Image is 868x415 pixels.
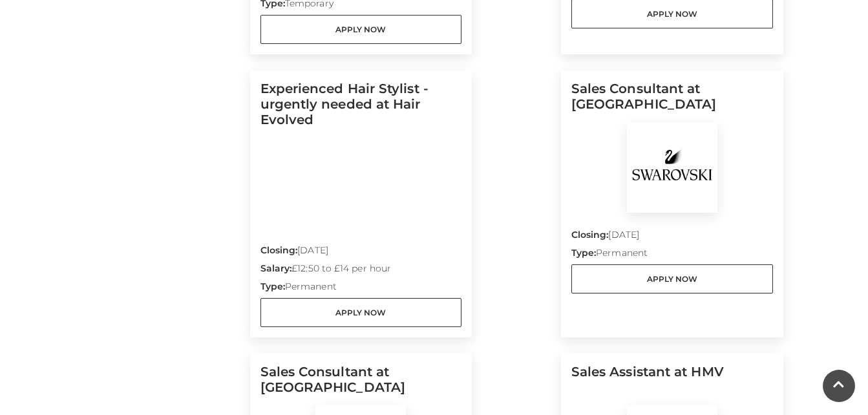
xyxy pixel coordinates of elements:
strong: Closing: [260,244,298,256]
h5: Sales Assistant at HMV [571,364,773,405]
a: Apply Now [571,264,773,293]
p: £12:50 to £14 per hour [260,262,462,280]
strong: Salary: [260,262,292,274]
strong: Type: [571,247,596,259]
h5: Sales Consultant at [GEOGRAPHIC_DATA] [571,81,773,122]
a: Apply Now [260,298,462,327]
p: Permanent [571,246,773,264]
strong: Closing: [571,229,609,240]
p: Permanent [260,280,462,298]
h5: Experienced Hair Stylist - urgently needed at Hair Evolved [260,81,462,138]
img: Swarovski [627,122,717,213]
p: [DATE] [571,228,773,246]
h5: Sales Consultant at [GEOGRAPHIC_DATA] [260,364,462,405]
a: Apply Now [260,15,462,44]
strong: Type: [260,281,285,292]
p: [DATE] [260,244,462,262]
